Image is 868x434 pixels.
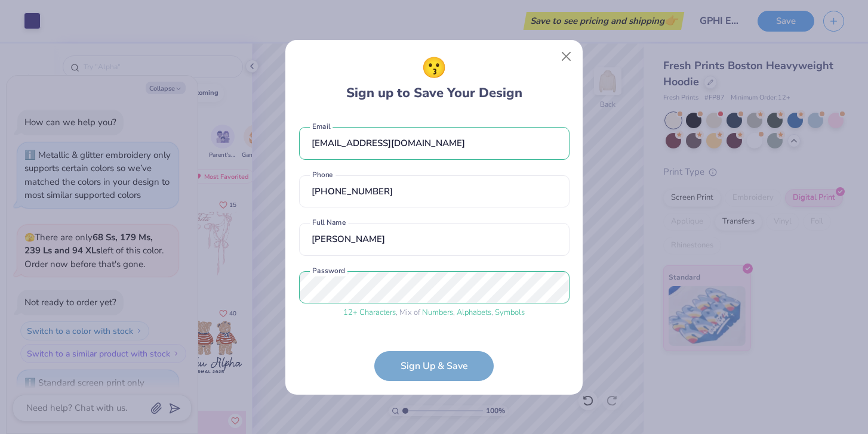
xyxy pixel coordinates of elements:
div: , Mix of , , [299,307,570,319]
div: Sign up to Save Your Design [346,53,522,103]
span: 12 + Characters [343,307,396,318]
span: Numbers [422,307,453,318]
button: Close [555,45,578,67]
span: Alphabets [457,307,491,318]
span: Symbols [495,307,525,318]
span: 😗 [421,53,447,83]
